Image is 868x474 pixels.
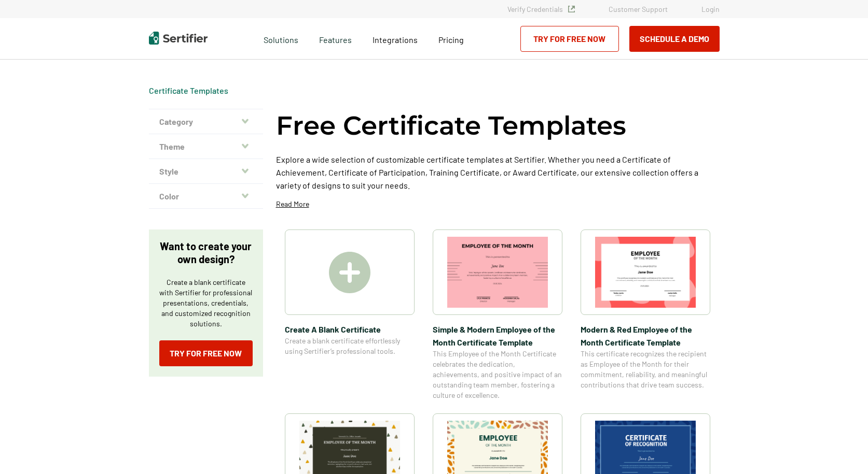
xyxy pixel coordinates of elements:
[159,277,253,329] p: Create a blank certificate with Sertifier for professional presentations, credentials, and custom...
[319,32,352,45] span: Features
[568,6,575,12] img: Verified
[329,252,370,293] img: Create A Blank Certificate
[438,32,464,45] a: Pricing
[276,199,309,209] p: Read More
[159,340,253,366] a: Try for Free Now
[581,349,710,390] span: This certificate recognizes the recipient as Employee of the Month for their commitment, reliabil...
[595,237,696,308] img: Modern & Red Employee of the Month Certificate Template
[149,159,263,184] button: Style
[149,184,263,209] button: Color
[609,5,668,13] a: Customer Support
[433,349,562,400] span: This Employee of the Month Certificate celebrates the dedication, achievements, and positive impa...
[581,323,710,349] span: Modern & Red Employee of the Month Certificate Template
[276,109,626,142] h1: Free Certificate Templates
[433,229,562,400] a: Simple & Modern Employee of the Month Certificate TemplateSimple & Modern Employee of the Month C...
[149,85,228,95] a: Certificate Templates
[373,35,418,45] span: Integrations
[149,134,263,159] button: Theme
[433,323,562,349] span: Simple & Modern Employee of the Month Certificate Template
[285,336,415,356] span: Create a blank certificate effortlessly using Sertifier’s professional tools.
[447,237,548,308] img: Simple & Modern Employee of the Month Certificate Template
[373,32,418,45] a: Integrations
[276,153,720,192] p: Explore a wide selection of customizable certificate templates at Sertifier. Whether you need a C...
[507,5,575,13] a: Verify Credentials
[264,32,298,45] span: Solutions
[149,85,228,96] div: Breadcrumb
[159,240,253,266] p: Want to create your own design?
[701,5,720,13] a: Login
[438,35,464,45] span: Pricing
[285,323,415,336] span: Create A Blank Certificate
[581,229,710,400] a: Modern & Red Employee of the Month Certificate TemplateModern & Red Employee of the Month Certifi...
[149,32,208,45] img: Sertifier | Digital Credentialing Platform
[149,109,263,134] button: Category
[149,85,228,96] span: Certificate Templates
[520,26,619,52] a: Try for Free Now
